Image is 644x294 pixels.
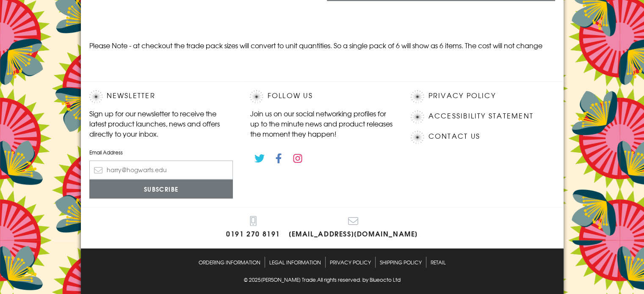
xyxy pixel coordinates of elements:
[330,257,371,267] a: Privacy Policy
[89,276,555,283] p: © 2025 .
[380,257,422,267] a: Shipping Policy
[250,108,394,139] p: Join us on our social networking profiles for up to the minute news and product releases the mome...
[261,276,316,285] a: [PERSON_NAME] Trade
[289,216,418,240] a: [EMAIL_ADDRESS][DOMAIN_NAME]
[226,216,280,240] a: 0191 270 8191
[89,108,233,139] p: Sign up for our newsletter to receive the latest product launches, news and offers directly to yo...
[89,160,233,179] input: harry@hogwarts.edu
[89,90,233,103] h2: Newsletter
[89,148,233,156] label: Email Address
[269,257,321,267] a: Legal Information
[250,90,394,103] h2: Follow Us
[428,90,495,102] a: Privacy Policy
[199,257,260,267] a: Ordering Information
[428,131,480,142] a: Contact Us
[89,19,555,38] iframe: PayPal-paypal
[89,179,233,198] input: Subscribe
[89,40,555,50] p: Please Note - at checkout the trade pack sizes will convert to unit quantities. So a single pack ...
[317,276,361,283] span: All rights reserved.
[362,276,401,285] a: by Blueocto Ltd
[428,110,533,122] a: Accessibility Statement
[431,257,446,267] a: Retail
